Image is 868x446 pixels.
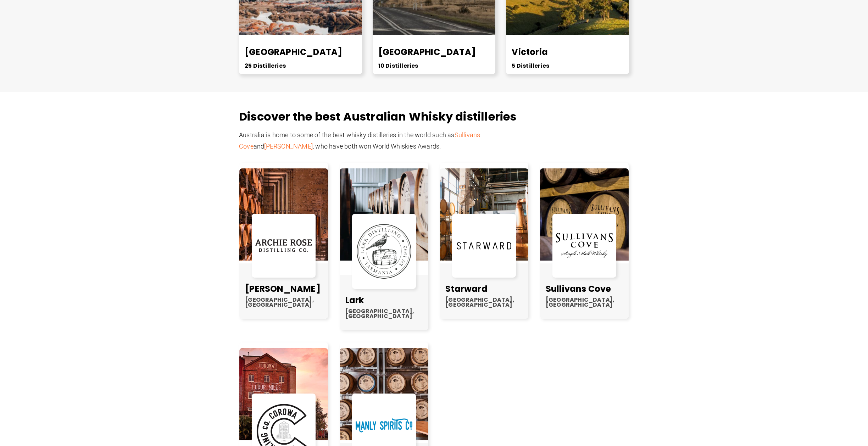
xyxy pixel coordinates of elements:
a: Lark [345,294,364,306]
a: [PERSON_NAME] [264,143,313,150]
a: [GEOGRAPHIC_DATA] [245,46,342,58]
img: Sullivans Cove - Logo [556,233,613,258]
img: Manly spirits - Logo [356,418,412,433]
div: 10 Distilleries [378,63,490,68]
img: Sullivans Cove - Thumbnail - Distillery [540,168,629,261]
div: 25 Distilleries [245,63,356,68]
div: 5 Distilleries [512,63,623,68]
img: Archie Rose - Thumbnail - Distillery [239,168,328,261]
img: Archie Rose - Logo [255,239,312,252]
a: [GEOGRAPHIC_DATA], [GEOGRAPHIC_DATA] [546,297,623,307]
img: Manly Spirits - Thumbnail - Distillery [340,348,428,440]
a: [GEOGRAPHIC_DATA], [GEOGRAPHIC_DATA] [345,309,423,319]
img: Starward - Thumbnail - Distillery [440,168,528,261]
p: Australia is home to some of the best whisky distilleries in the world such as and , who have bot... [239,129,494,152]
a: [PERSON_NAME] [245,283,321,295]
a: Sullivans Cove [546,283,611,295]
img: Starward - Logo [456,238,512,253]
a: [GEOGRAPHIC_DATA], [GEOGRAPHIC_DATA] [445,297,523,307]
a: Victoria [512,46,548,58]
a: [GEOGRAPHIC_DATA], [GEOGRAPHIC_DATA] [245,297,322,307]
a: Sullivans Cove [239,131,480,150]
h2: Discover the best Australian Whisky distilleries [239,110,629,124]
a: [GEOGRAPHIC_DATA] [378,46,476,58]
a: Starward [445,283,488,295]
img: Lark Thumbnail - Distillery [340,168,428,261]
